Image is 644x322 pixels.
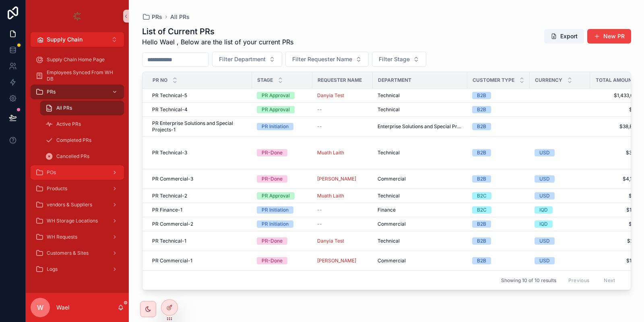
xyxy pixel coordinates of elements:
[317,238,368,244] a: Danyia Test
[378,106,400,113] span: Technical
[257,257,308,264] a: PR-Done
[539,192,550,199] div: USD
[257,123,308,130] a: PR Initiation
[152,176,247,182] a: PR Commercial-3
[170,13,190,21] a: All PRs
[472,192,525,199] a: B2C
[378,221,462,227] a: Commercial
[378,106,462,113] a: Technical
[535,206,585,214] a: IQD
[152,258,192,264] span: PR Commercial-1
[472,175,525,183] a: B2B
[152,106,247,113] a: PR Technical-4
[477,92,486,99] div: B2B
[539,175,550,183] div: USD
[317,258,356,264] span: [PERSON_NAME]
[317,221,368,227] a: --
[47,266,58,272] span: Logs
[40,133,124,147] a: Completed PRs
[262,149,283,156] div: PR-Done
[152,120,247,133] a: PR Enterprise Solutions and Special Projects-1
[378,221,406,227] span: Commercial
[378,193,400,199] span: Technical
[535,149,585,156] a: USD
[152,150,187,156] span: PR Technical-3
[378,77,411,83] span: Department
[257,220,308,228] a: PR Initiation
[472,257,525,264] a: B2B
[473,77,514,83] span: Customer Type
[56,303,69,312] p: Wael
[317,207,322,213] span: --
[152,207,247,213] a: PR Finance-1
[37,303,43,312] span: W
[47,218,98,224] span: WH Storage Locations
[472,92,525,99] a: B2B
[477,257,486,264] div: B2B
[317,258,368,264] a: [PERSON_NAME]
[152,193,247,199] a: PR Technical-2
[40,117,124,131] a: Active PRs
[317,92,344,99] a: Danyia Test
[317,106,322,113] span: --
[31,85,124,99] a: PRs
[292,55,352,63] span: Filter Requester Name
[47,234,77,240] span: WH Requests
[539,257,550,264] div: USD
[152,221,247,227] a: PR Commercial-2
[501,277,556,284] span: Showing 10 of 10 results
[472,206,525,214] a: B2C
[262,123,289,130] div: PR Initiation
[285,52,369,67] button: Select Button
[539,237,550,245] div: USD
[152,258,247,264] a: PR Commercial-1
[535,220,585,228] a: IQD
[257,77,273,83] span: Stage
[152,92,247,99] a: PR Technical-5
[317,193,344,199] span: Muath Laith
[477,149,486,156] div: B2B
[378,150,462,156] a: Technical
[317,176,368,182] a: [PERSON_NAME]
[378,258,462,264] a: Commercial
[317,238,344,244] a: Danyia Test
[262,237,283,245] div: PR-Done
[539,220,548,228] div: IQD
[47,89,56,95] span: PRs
[152,150,247,156] a: PR Technical-3
[378,123,462,130] a: Enterprise Solutions and Special Projects
[317,92,368,99] a: Danyia Test
[535,175,585,183] a: USD
[535,237,585,245] a: USD
[47,202,92,208] span: vendors & Suppliers
[317,123,368,130] a: --
[587,29,631,44] button: New PR
[219,55,266,63] span: Filter Department
[378,238,400,244] span: Technical
[317,176,356,182] a: [PERSON_NAME]
[378,207,462,213] a: Finance
[31,230,124,244] a: WH Requests
[378,176,462,182] a: Commercial
[317,106,368,113] a: --
[539,149,550,156] div: USD
[539,206,548,214] div: IQD
[152,13,162,21] span: PRs
[257,92,308,99] a: PR Approval
[317,193,368,199] a: Muath Laith
[378,258,406,264] span: Commercial
[477,206,487,214] div: B2C
[47,69,116,82] span: Employees Synced From WH DB
[31,69,124,83] a: Employees Synced From WH DB
[56,121,81,127] span: Active PRs
[71,10,84,23] img: App logo
[212,52,282,67] button: Select Button
[477,123,486,130] div: B2B
[477,106,486,113] div: B2B
[31,262,124,276] a: Logs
